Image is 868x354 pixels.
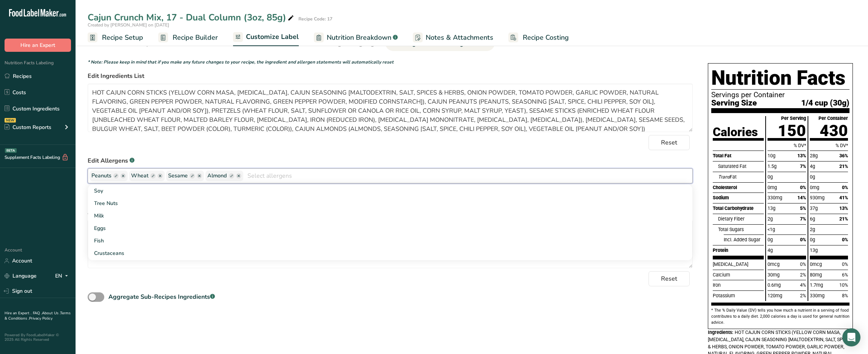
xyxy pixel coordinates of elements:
p: * The % Daily Value (DV) tells you how much a nutrient in a serving of food contributes to a dail... [711,307,849,326]
span: 7% [800,163,806,169]
span: <1g [768,227,775,232]
div: Saturated Fat [718,161,764,172]
span: 0g [810,237,815,242]
span: 0% [800,261,806,267]
a: Soy [88,185,692,197]
a: Terms & Conditions . [5,311,71,321]
span: 150 [778,121,806,140]
span: Almond [207,172,227,180]
div: Per Container [819,116,848,121]
span: 0mcg [810,261,822,267]
span: 36% [839,153,848,158]
span: 1.5g [768,163,777,169]
span: Ingredients: [708,329,734,335]
span: 330mg [768,195,782,200]
div: Sodium [713,193,764,203]
button: Reset [649,271,690,286]
a: Customize Label [233,28,299,47]
a: Language [5,269,37,283]
div: Total Carbohydrate [713,203,764,214]
span: 4g [768,247,773,253]
span: Reset [661,138,677,147]
a: Nutrition Breakdown [314,29,398,46]
span: Sesame [168,172,188,180]
button: Reset [649,135,690,150]
p: Servings per Container [711,91,849,99]
div: Open Intercom Messenger [842,328,860,346]
span: Wheat [131,172,148,180]
span: 41% [839,195,848,200]
a: About Us . [42,311,60,316]
span: Recipe Builder [173,33,218,43]
div: Calcium [713,270,764,280]
label: Add Additional Allergen Statements (ex. May Contain Statements) [88,208,693,217]
span: 10% [839,282,848,288]
a: Notes & Attachments [413,29,493,46]
a: Sulphites [88,259,692,272]
span: 6g [810,216,815,222]
span: 2% [800,293,806,298]
div: Cajun Crunch Mix, 17 - Dual Column (3oz, 85g) [88,11,295,24]
button: Hire an Expert [5,39,71,52]
a: FAQ . [33,311,42,316]
span: 13% [839,205,848,211]
span: 2g [768,216,773,222]
span: 10g [768,153,775,158]
span: 1.7mg [810,282,823,288]
div: % DV* [768,140,806,151]
div: Total Sugars [718,224,764,235]
span: 7% [800,216,806,222]
span: Customize Label [246,32,299,42]
span: 13g [810,247,818,253]
i: Trans [718,174,730,180]
span: 120mg [768,293,782,298]
span: 1/4 cup (30g) [801,99,849,107]
div: Cholesterol [713,182,764,193]
span: 8% [842,293,848,298]
span: 21% [839,163,848,169]
div: % DV* [810,140,848,151]
span: 5% [800,205,806,211]
div: BETA [5,148,17,153]
span: 0g [810,174,815,180]
div: Fat [718,172,764,182]
span: 80mg [810,272,822,278]
span: 0mg [810,185,819,190]
span: 28g [810,153,818,158]
span: 6% [842,272,848,278]
div: Custom Reports [5,123,51,131]
span: 14% [797,195,806,200]
div: Aggregate Sub-Recipes Ingredients [108,292,215,301]
span: 0% [842,261,848,267]
a: Recipe Builder [158,29,218,46]
a: Fish [88,234,692,247]
span: 430 [820,121,848,140]
label: Edit Allergens [88,156,693,165]
div: Total Fat [713,151,764,161]
span: 0g [768,174,773,180]
a: Privacy Policy [29,316,53,321]
div: [MEDICAL_DATA] [713,259,764,270]
span: Peanuts [91,172,111,180]
div: Incl. Added Sugar [724,234,764,245]
span: Nutrition Breakdown [327,33,391,43]
a: Hire an Expert . [5,311,31,316]
i: * Note: Please keep in mind that if you make any future changes to your recipe, the ingredient an... [88,59,394,65]
span: 330mg [810,293,825,298]
a: Crustaceans [88,247,692,259]
span: 0g [768,237,773,242]
label: Edit Ingredients List [88,71,693,81]
div: EN [55,272,71,281]
div: Calories [713,126,758,138]
span: 0% [842,237,848,242]
h1: Nutrition Facts [711,67,849,90]
div: Protein [713,245,764,256]
input: Select allergens [243,170,692,182]
span: 0.6mg [768,282,781,288]
div: Potassium [713,290,764,301]
span: 0% [842,185,848,190]
a: Milk [88,210,692,222]
a: Recipe Setup [88,29,143,46]
span: 0mg [768,185,777,190]
div: NEW [5,118,16,123]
